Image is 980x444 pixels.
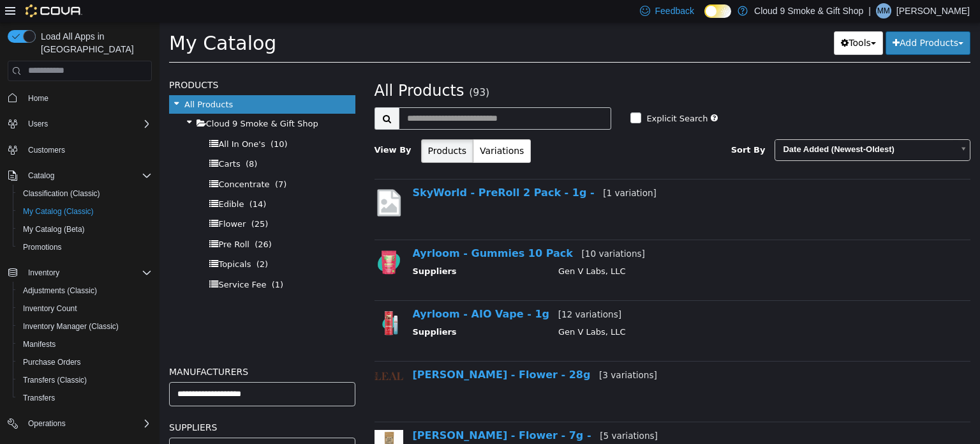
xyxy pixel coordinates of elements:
[440,408,498,418] small: [5 variations]
[59,257,107,267] span: Service Fee
[3,89,157,107] button: Home
[440,348,498,358] small: [3 variations]
[253,303,390,319] th: Suppliers
[3,415,157,433] button: Operations
[484,90,548,103] label: Explicit Search
[253,286,463,298] a: Ayrloom - AIO Vape - 1g[12 variations]
[59,217,89,227] span: Pre Roll
[59,157,110,167] span: Concentrate
[253,407,498,419] a: [PERSON_NAME] - Flower - 7g -[5 variations]
[18,372,92,388] a: Transfers (Classic)
[655,4,694,17] span: Feedback
[59,177,84,187] span: Edible
[13,389,157,407] button: Transfers
[23,116,53,132] button: Users
[10,10,117,32] span: My Catalog
[18,355,152,370] span: Purchase Orders
[13,220,157,238] button: My Catalog (Beta)
[18,390,60,406] a: Transfers
[23,91,54,106] a: Home
[253,346,498,358] a: [PERSON_NAME] - Flower - 28g[3 variations]
[18,240,67,255] a: Promotions
[18,337,61,352] a: Manifests
[18,186,152,201] span: Classification (Classic)
[28,171,54,181] span: Catalog
[23,142,152,158] span: Customers
[86,137,98,146] span: (8)
[13,335,157,353] button: Manifests
[18,222,152,237] span: My Catalog (Beta)
[23,265,152,280] span: Inventory
[23,265,64,280] button: Inventory
[10,397,196,413] h5: Suppliers
[59,237,91,247] span: Topicals
[572,123,606,132] span: Sort By
[399,287,462,297] small: [12 variations]
[18,301,152,316] span: Inventory Count
[896,3,970,19] p: [PERSON_NAME]
[59,137,80,146] span: Carts
[28,418,66,429] span: Operations
[13,353,157,371] button: Purchase Orders
[90,177,107,187] span: (14)
[23,416,71,431] button: Operations
[876,3,891,19] div: Michael M. McPhillips
[18,319,152,334] span: Inventory Manager (Classic)
[23,357,81,367] span: Purchase Orders
[13,318,157,335] button: Inventory Manager (Classic)
[23,206,94,217] span: My Catalog (Classic)
[23,188,100,199] span: Classification (Classic)
[18,222,90,237] a: My Catalog (Beta)
[18,186,105,201] a: Classification (Classic)
[23,375,87,385] span: Transfers (Classic)
[253,164,497,176] a: SkyWorld - PreRoll 2 Pack - 1g -[1 variation]
[13,282,157,300] button: Adjustments (Classic)
[262,117,314,141] button: Products
[877,3,890,19] span: MM
[309,65,330,76] small: (93)
[704,4,731,18] input: Dark Mode
[868,3,871,19] p: |
[23,303,77,314] span: Inventory Count
[13,185,157,203] button: Classification (Classic)
[3,264,157,282] button: Inventory
[253,243,390,259] th: Suppliers
[10,342,196,357] h5: Manufacturers
[726,9,811,33] button: Add Products
[18,204,99,219] a: My Catalog (Classic)
[23,393,55,403] span: Transfers
[23,242,62,252] span: Promotions
[215,286,244,315] img: 150
[36,30,152,56] span: Load All Apps in [GEOGRAPHIC_DATA]
[23,90,152,106] span: Home
[115,157,127,167] span: (7)
[3,167,157,185] button: Catalog
[389,303,798,319] td: Gen V Labs, LLC
[18,337,152,352] span: Manifests
[111,117,128,126] span: (10)
[18,301,82,316] a: Inventory Count
[28,145,65,155] span: Customers
[18,283,152,298] span: Adjustments (Classic)
[18,283,102,298] a: Adjustments (Classic)
[616,118,794,137] span: Date Added (Newest-Oldest)
[26,4,82,17] img: Cova
[95,217,112,227] span: (26)
[754,3,863,19] p: Cloud 9 Smoke & Gift Shop
[615,117,811,139] a: Date Added (Newest-Oldest)
[215,349,244,358] img: 150
[215,123,252,132] span: View By
[28,268,59,278] span: Inventory
[28,93,48,103] span: Home
[92,197,109,206] span: (25)
[674,9,724,33] button: Tools
[253,225,486,237] a: Ayrloom - Gummies 10 Pack[10 variations]
[313,117,371,141] button: Variations
[23,168,59,183] button: Catalog
[215,408,244,427] img: 150
[422,226,486,236] small: [10 variations]
[23,116,152,132] span: Users
[23,224,85,234] span: My Catalog (Beta)
[13,203,157,220] button: My Catalog (Classic)
[59,117,105,126] span: All In One's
